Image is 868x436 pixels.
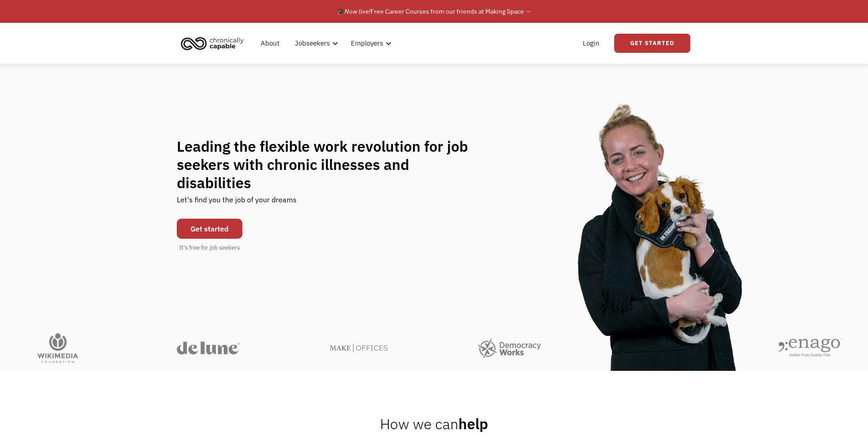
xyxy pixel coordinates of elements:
div: Employers [345,29,394,58]
div: It's free for job seekers [179,243,240,252]
h1: Leading the flexible work revolution for job seekers with chronic illnesses and disabilities [177,137,486,192]
a: Get started [177,219,242,239]
a: Get Started [614,34,690,53]
div: Jobseekers [295,38,330,49]
div: 🎓 Free Career Courses from our friends at Making Space → [337,6,532,17]
a: Login [577,29,605,58]
div: Employers [351,38,383,49]
div: Jobseekers [289,29,341,58]
em: Now live! [344,7,370,15]
span: How we can [380,414,458,433]
img: Chronically Capable logo [178,33,247,53]
a: home [178,33,251,53]
h2: help [380,415,488,433]
div: Let's find you the job of your dreams [177,192,297,214]
a: About [255,29,285,58]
